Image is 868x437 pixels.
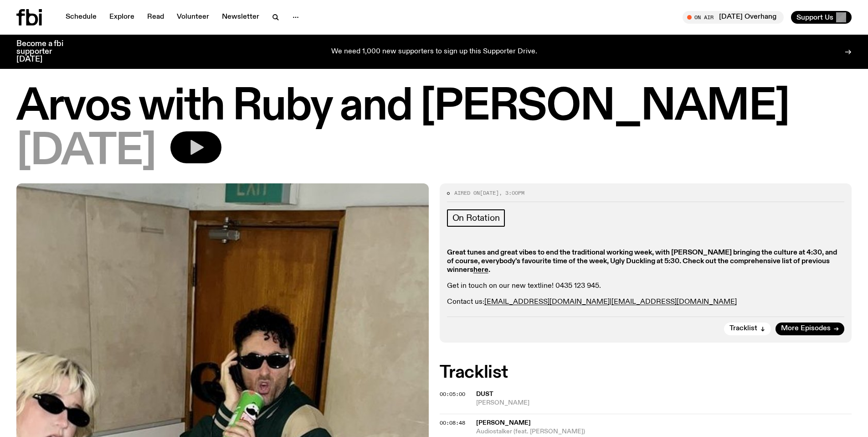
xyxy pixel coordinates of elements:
p: We need 1,000 new supporters to sign up this Supporter Drive. [331,48,537,56]
span: On Rotation [452,213,500,223]
a: Read [142,11,169,24]
button: 00:08:48 [440,421,465,426]
span: 00:08:48 [440,419,465,427]
span: [PERSON_NAME] [476,399,852,407]
span: More Episodes [781,325,831,332]
span: dust [476,391,493,397]
strong: . [488,266,490,274]
span: [DATE] [16,131,156,172]
span: 00:05:00 [440,390,465,398]
span: Support Us [796,13,833,21]
a: here [473,266,488,274]
h3: Become a fbi supporter [DATE] [16,40,75,63]
button: Tracklist [724,323,771,335]
span: Aired on [454,189,480,197]
a: Schedule [60,11,102,24]
button: On Air[DATE] Overhang [683,11,784,24]
strong: Great tunes and great vibes to end the traditional working week, with [PERSON_NAME] bringing the ... [447,249,837,274]
a: Explore [104,11,140,24]
button: 00:05:00 [440,392,465,397]
span: Tracklist [729,325,757,332]
span: , 3:00pm [499,189,524,197]
p: Contact us: | [447,298,845,307]
span: [DATE] [480,189,499,197]
span: [PERSON_NAME] [476,420,531,426]
a: [EMAIL_ADDRESS][DOMAIN_NAME] [484,298,610,306]
a: On Rotation [447,209,505,227]
button: Support Us [791,11,852,24]
a: [EMAIL_ADDRESS][DOMAIN_NAME] [611,298,737,306]
h1: Arvos with Ruby and [PERSON_NAME] [16,87,852,128]
a: More Episodes [776,323,844,335]
span: Audiostalker (feat. [PERSON_NAME]) [476,427,852,436]
h2: Tracklist [440,364,852,381]
p: Get in touch on our new textline! 0435 123 945. [447,282,845,291]
a: Volunteer [171,11,215,24]
a: Newsletter [216,11,265,24]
